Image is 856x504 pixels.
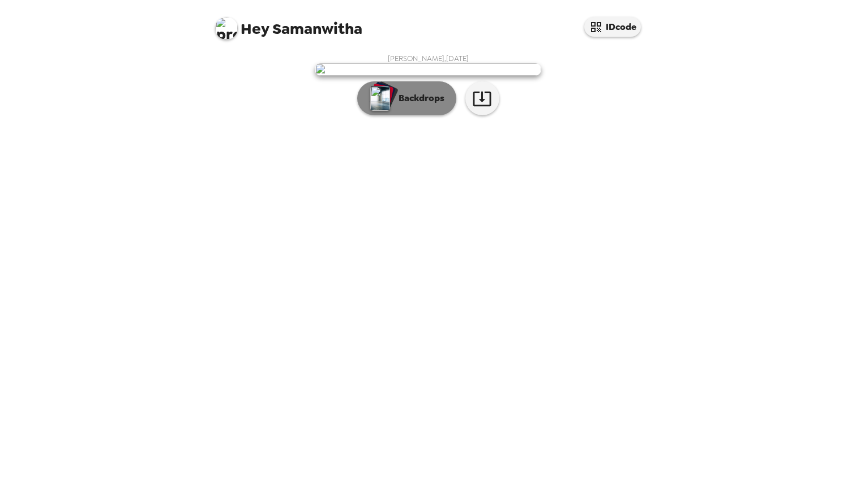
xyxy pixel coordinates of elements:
[241,19,269,39] span: Hey
[584,17,641,37] button: IDcode
[393,92,444,105] p: Backdrops
[215,17,238,40] img: profile pic
[215,11,362,37] span: Samanwitha
[315,63,541,76] img: user
[388,54,469,63] span: [PERSON_NAME] , [DATE]
[357,81,456,115] button: Backdrops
